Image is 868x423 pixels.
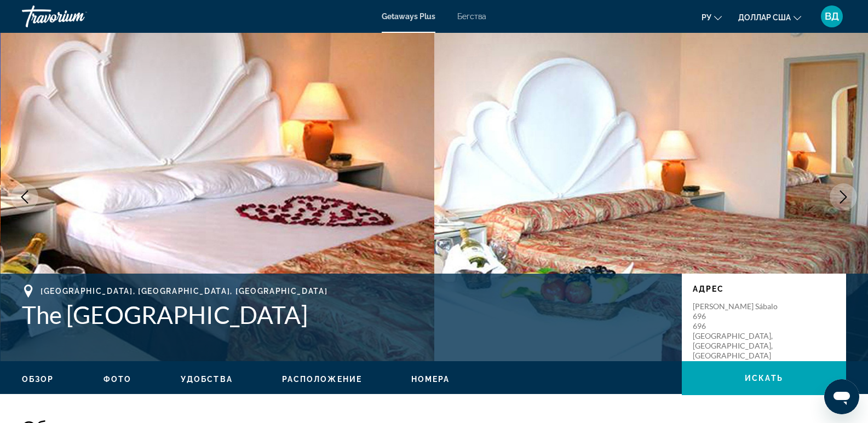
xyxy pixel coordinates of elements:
span: Расположение [282,375,362,384]
iframe: Кнопка для запуска окна сообщений [824,379,859,414]
button: Расположение [282,374,362,384]
button: Изменить язык [702,9,722,25]
button: Next image [830,183,857,211]
p: [PERSON_NAME] Sábalo 696 696 [GEOGRAPHIC_DATA], [GEOGRAPHIC_DATA], [GEOGRAPHIC_DATA] [693,302,780,361]
h1: The [GEOGRAPHIC_DATA] [22,300,671,329]
span: Фото [104,375,131,384]
span: Удобства [181,375,233,384]
button: Номера [411,374,450,384]
a: Травориум [22,2,131,31]
span: [GEOGRAPHIC_DATA], [GEOGRAPHIC_DATA], [GEOGRAPHIC_DATA] [41,287,327,295]
button: Изменить валюту [738,9,801,25]
button: Фото [104,374,131,384]
font: ВД [825,10,839,22]
a: Бегства [457,12,486,21]
font: доллар США [738,13,791,22]
button: Меню пользователя [818,5,846,28]
p: Адрес [693,285,835,293]
font: ру [702,13,711,22]
button: Previous image [11,183,38,211]
button: Обзор [22,374,54,384]
span: Номера [411,375,450,384]
span: искать [745,374,783,383]
button: Удобства [181,374,233,384]
a: Getaways Plus [382,12,435,21]
span: Обзор [22,375,54,384]
button: искать [682,361,846,395]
